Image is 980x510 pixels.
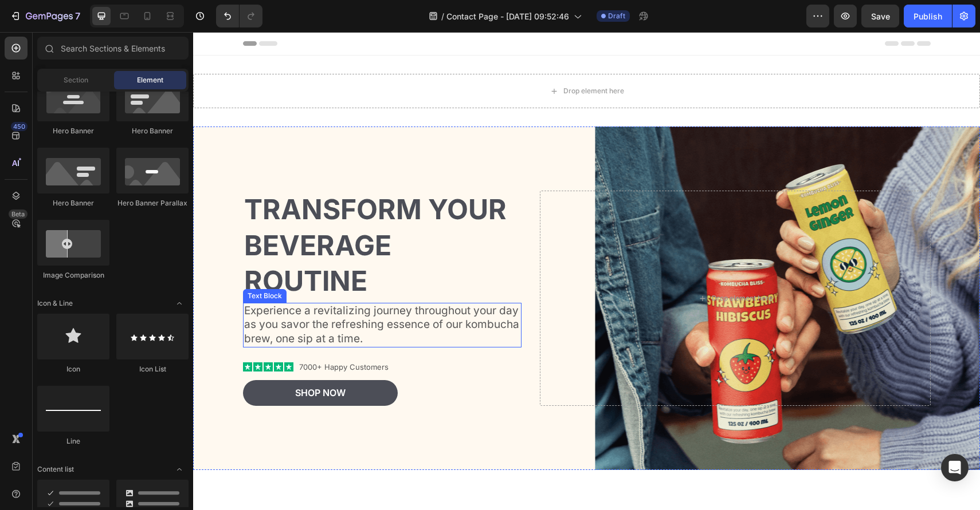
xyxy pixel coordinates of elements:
[370,54,431,64] div: Drop element here
[11,122,28,131] div: 450
[64,75,88,85] span: Section
[116,198,189,208] div: Hero Banner Parallax
[608,11,625,21] span: Draft
[37,37,189,60] input: Search Sections & Elements
[37,126,109,136] div: Hero Banner
[861,5,899,27] button: Save
[904,5,952,27] button: Publish
[116,126,189,136] div: Hero Banner
[50,348,205,374] button: Shop Now
[137,75,163,85] span: Element
[216,5,262,27] div: Undo/Redo
[441,10,444,22] span: /
[5,5,85,27] button: 7
[871,11,890,21] span: Save
[446,10,569,22] span: Contact Page - [DATE] 09:52:46
[37,436,109,446] div: Line
[116,364,189,374] div: Icon List
[37,364,109,374] div: Icon
[37,464,74,475] span: Content list
[9,209,28,219] div: Beta
[37,270,109,280] div: Image Comparison
[914,10,942,22] div: Publish
[50,159,329,268] h2: Transform Your Beverage Routine
[941,454,969,481] div: Open Intercom Messenger
[519,262,579,271] div: Drop element here
[52,259,91,269] div: Text Block
[75,9,80,23] p: 7
[170,294,189,313] span: Toggle open
[102,355,152,367] div: Shop Now
[193,32,980,510] iframe: Design area
[51,272,328,314] p: Experience a revitalizing journey throughout your day as you savor the refreshing essence of our ...
[106,330,195,340] p: 7000+ Happy Customers
[37,298,73,309] span: Icon & Line
[37,198,109,208] div: Hero Banner
[170,460,189,479] span: Toggle open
